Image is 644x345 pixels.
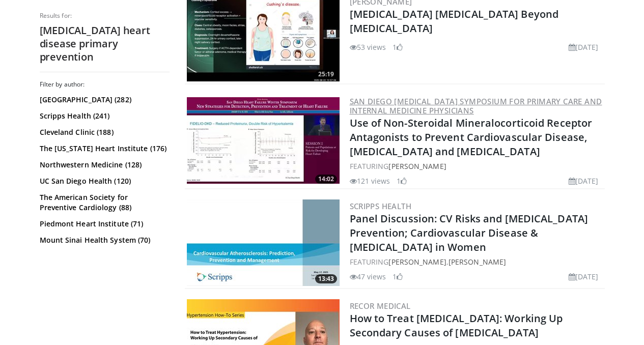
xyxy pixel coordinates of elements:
[350,161,603,171] div: FEATURING
[315,274,337,283] span: 13:43
[393,271,403,282] li: 1
[569,271,599,282] li: [DATE]
[40,80,170,89] h3: Filter by author:
[40,12,170,20] p: Results for:
[40,235,167,245] a: Mount Sinai Health System (70)
[350,116,593,158] a: Use of Non-Steroidal Mineralocorticoid Receptor Antagonists to Prevent Cardiovascular Disease, [M...
[397,176,407,186] li: 1
[40,219,167,229] a: Piedmont Heart Institute (71)
[40,111,167,121] a: Scripps Health (241)
[350,256,603,267] div: FEATURING ,
[350,96,602,116] a: San Diego [MEDICAL_DATA] Symposium for Primary Care and Internal Medicine Physicians
[40,95,167,105] a: [GEOGRAPHIC_DATA] (282)
[187,97,340,184] a: 14:02
[350,7,559,35] a: [MEDICAL_DATA] [MEDICAL_DATA] Beyond [MEDICAL_DATA]
[350,311,563,339] a: How to Treat [MEDICAL_DATA]: Working Up Secondary Causes of [MEDICAL_DATA]
[350,271,386,282] li: 47 views
[40,127,167,137] a: Cleveland Clinic (188)
[350,42,386,52] li: 53 views
[569,176,599,186] li: [DATE]
[187,199,340,286] a: 13:43
[350,301,411,311] a: Recor Medical
[187,199,340,286] img: 3b5564fc-f777-4ad2-bed2-6a348bf1e6c0.300x170_q85_crop-smart_upscale.jpg
[350,212,589,254] a: Panel Discussion: CV Risks and [MEDICAL_DATA] Prevention; Cardiovascular Disease & [MEDICAL_DATA]...
[40,24,170,64] h2: [MEDICAL_DATA] heart disease primary prevention
[40,176,167,186] a: UC San Diego Health (120)
[388,257,446,267] a: [PERSON_NAME]
[187,97,340,184] img: dcfa4de4-d02f-4171-8f7d-1de0df2229cc.300x170_q85_crop-smart_upscale.jpg
[569,42,599,52] li: [DATE]
[40,160,167,170] a: Northwestern Medicine (128)
[315,70,337,79] span: 25:19
[449,257,506,267] a: [PERSON_NAME]
[350,201,412,211] a: Scripps Health
[40,143,167,154] a: The [US_STATE] Heart Institute (176)
[388,161,446,171] a: [PERSON_NAME]
[393,42,403,52] li: 1
[40,192,167,213] a: The American Society for Preventive Cardiology (88)
[350,176,390,186] li: 121 views
[315,175,337,184] span: 14:02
